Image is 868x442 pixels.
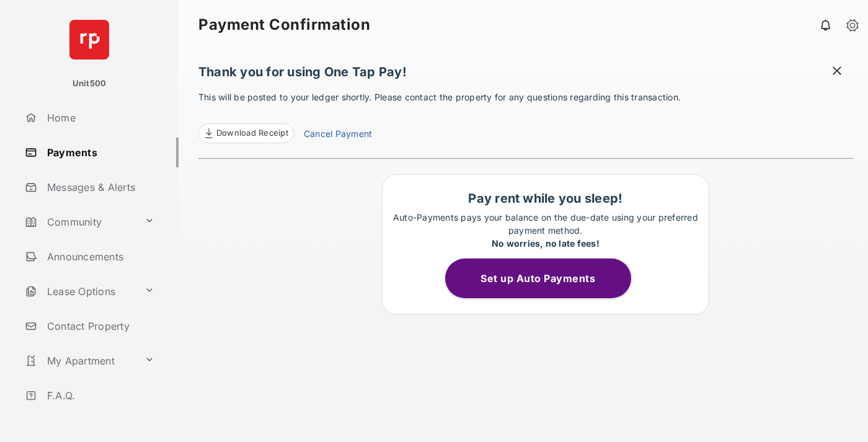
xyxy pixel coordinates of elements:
a: Set up Auto Payments [445,272,646,285]
div: No worries, no late fees! [389,237,702,250]
a: Lease Options [20,276,139,306]
a: Contact Property [20,311,179,341]
button: Set up Auto Payments [445,259,631,298]
h1: Thank you for using One Tap Pay! [198,64,853,86]
a: Download Receipt [198,123,294,143]
p: This will be posted to your ledger shortly. Please contact the property for any questions regardi... [198,91,853,143]
p: Auto-Payments pays your balance on the due-date using your preferred payment method. [389,211,702,250]
span: Download Receipt [216,127,288,139]
a: Home [20,103,179,133]
a: Messages & Alerts [20,172,179,202]
strong: Payment Confirmation [198,17,370,32]
a: Community [20,207,139,237]
h1: Pay rent while you sleep! [389,191,702,206]
p: Unit500 [73,77,107,90]
a: F.A.Q. [20,381,179,410]
a: Payments [20,138,179,167]
a: Cancel Payment [304,127,372,143]
a: Announcements [20,242,179,272]
a: My Apartment [20,346,139,376]
img: svg+xml;base64,PHN2ZyB4bWxucz0iaHR0cDovL3d3dy53My5vcmcvMjAwMC9zdmciIHdpZHRoPSI2NCIgaGVpZ2h0PSI2NC... [69,20,109,60]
